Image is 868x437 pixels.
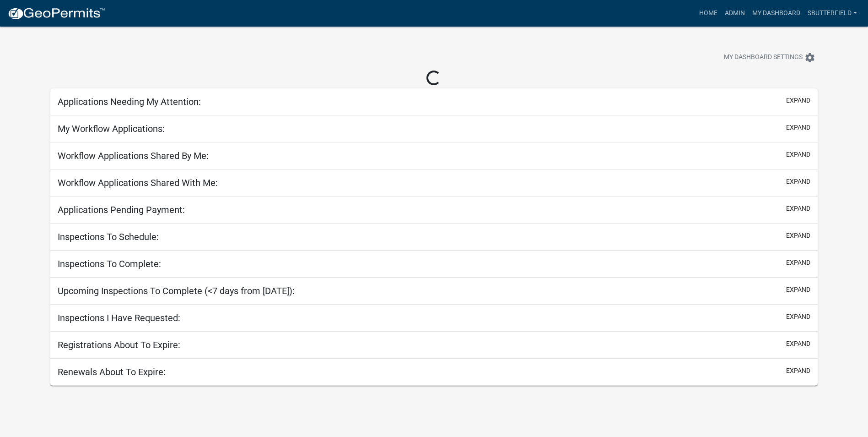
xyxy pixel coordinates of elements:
[721,5,749,22] a: Admin
[804,52,815,63] i: settings
[58,204,185,215] h5: Applications Pending Payment:
[58,339,180,350] h5: Registrations About To Expire:
[58,123,165,134] h5: My Workflow Applications:
[786,231,810,240] button: expand
[786,258,810,268] button: expand
[804,5,861,22] a: Sbutterfield
[749,5,804,22] a: My Dashboard
[717,49,823,66] button: My Dashboard Settingssettings
[786,366,810,376] button: expand
[786,204,810,213] button: expand
[58,96,201,107] h5: Applications Needing My Attention:
[786,177,810,186] button: expand
[786,150,810,159] button: expand
[786,285,810,295] button: expand
[724,52,803,63] span: My Dashboard Settings
[695,5,721,22] a: Home
[786,312,810,322] button: expand
[58,312,180,323] h5: Inspections I Have Requested:
[58,366,166,377] h5: Renewals About To Expire:
[58,150,209,161] h5: Workflow Applications Shared By Me:
[58,231,159,242] h5: Inspections To Schedule:
[786,339,810,349] button: expand
[786,123,810,132] button: expand
[786,96,810,105] button: expand
[58,285,295,296] h5: Upcoming Inspections To Complete (<7 days from [DATE]):
[58,177,218,188] h5: Workflow Applications Shared With Me:
[58,258,161,269] h5: Inspections To Complete:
